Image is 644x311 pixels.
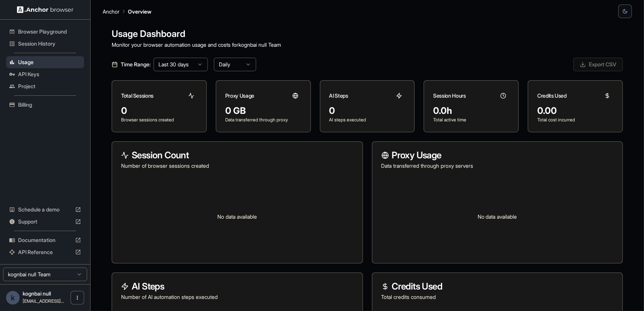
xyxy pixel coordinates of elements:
span: Support [18,218,72,225]
div: No data available [121,179,354,254]
span: API Keys [18,70,81,78]
p: Browser sessions created [121,117,197,123]
p: Total cost incurred [537,117,613,123]
p: Number of browser sessions created [121,162,354,170]
div: Project [6,80,84,92]
div: Support [6,216,84,228]
span: kognbai8@gmail.com [23,298,64,304]
h3: Session Hours [433,92,466,100]
h3: AI Steps [329,92,348,100]
span: Schedule a demo [18,206,72,213]
div: Schedule a demo [6,204,84,216]
p: Monitor your browser automation usage and costs for kognbai null Team [112,41,623,49]
h3: Credits Used [537,92,567,100]
div: k [6,291,20,305]
p: AI steps executed [329,117,406,123]
span: Usage [18,58,81,66]
div: Documentation [6,234,84,246]
h3: AI Steps [121,282,354,291]
span: Project [18,83,81,90]
p: Total credits consumed [381,293,614,301]
div: 0 [121,105,197,117]
h1: Usage Dashboard [112,27,623,41]
span: Billing [18,101,81,109]
div: 0.0h [433,105,509,117]
span: kognbai null [23,290,51,297]
nav: breadcrumb [103,7,151,15]
span: Session History [18,40,81,47]
p: Data transferred through proxy [225,117,301,123]
div: Billing [6,99,84,111]
h3: Credits Used [381,282,614,291]
div: Session History [6,38,84,50]
div: 0 [329,105,406,117]
div: Browser Playground [6,26,84,38]
p: Total active time [433,117,509,123]
div: API Reference [6,246,84,258]
span: Browser Playground [18,28,81,35]
div: Usage [6,56,84,68]
p: Number of AI automation steps executed [121,293,354,301]
h3: Session Count [121,151,354,160]
p: Overview [128,8,151,15]
img: Anchor Logo [17,6,74,13]
span: Time Range: [121,61,151,68]
div: API Keys [6,68,84,80]
h3: Proxy Usage [381,151,614,160]
div: 0.00 [537,105,613,117]
div: No data available [381,179,614,254]
p: Anchor [103,8,120,15]
span: API Reference [18,248,72,256]
button: Open menu [71,291,84,305]
h3: Total Sessions [121,92,154,100]
span: Documentation [18,236,72,244]
p: Data transferred through proxy servers [381,162,614,170]
h3: Proxy Usage [225,92,254,100]
div: 0 GB [225,105,301,117]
